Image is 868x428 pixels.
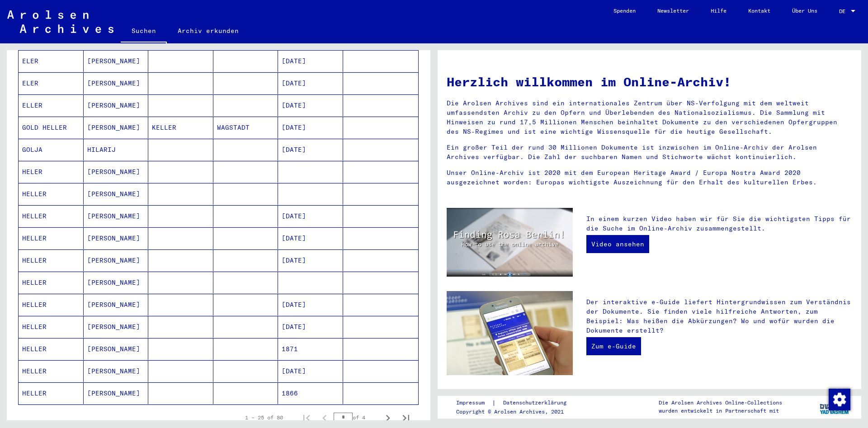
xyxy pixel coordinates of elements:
mat-cell: [PERSON_NAME] [84,272,149,293]
p: Der interaktive e-Guide liefert Hintergrundwissen zum Verständnis der Dokumente. Sie finden viele... [586,297,852,335]
mat-cell: HELER [19,161,84,183]
div: of 4 [334,413,379,422]
mat-cell: HELLER [19,316,84,338]
a: Suchen [121,20,167,43]
img: Arolsen_neg.svg [7,10,113,33]
button: First page [297,409,316,427]
a: Video ansehen [586,235,649,253]
div: 1 – 25 of 80 [245,414,283,422]
mat-cell: [PERSON_NAME] [84,382,149,404]
mat-cell: [PERSON_NAME] [84,72,149,94]
mat-cell: ELLER [19,94,84,116]
mat-cell: [DATE] [278,94,343,116]
mat-cell: KELLER [148,117,213,138]
mat-cell: [DATE] [278,139,343,160]
mat-cell: WAGSTADT [213,117,278,138]
button: Next page [379,409,397,427]
mat-cell: [PERSON_NAME] [84,227,149,249]
a: Zum e-Guide [586,337,641,355]
mat-cell: HELLER [19,294,84,315]
a: Datenschutzerklärung [496,398,577,408]
mat-cell: [PERSON_NAME] [84,94,149,116]
mat-cell: [DATE] [278,72,343,94]
mat-cell: HELLER [19,338,84,360]
button: Previous page [316,409,334,427]
mat-cell: HELLER [19,183,84,205]
mat-cell: ELER [19,50,84,72]
p: Copyright © Arolsen Archives, 2021 [456,408,577,416]
mat-cell: 1871 [278,338,343,360]
div: | [456,398,577,408]
mat-cell: [PERSON_NAME] [84,117,149,138]
p: In einem kurzen Video haben wir für Sie die wichtigsten Tipps für die Suche im Online-Archiv zusa... [586,214,852,233]
p: Ein großer Teil der rund 30 Millionen Dokumente ist inzwischen im Online-Archiv der Arolsen Archi... [447,143,852,162]
mat-cell: [DATE] [278,205,343,227]
mat-cell: HELLER [19,205,84,227]
mat-cell: [PERSON_NAME] [84,249,149,271]
mat-cell: [PERSON_NAME] [84,338,149,360]
img: Zustimmung ändern [829,389,850,410]
mat-cell: HELLER [19,249,84,271]
mat-cell: [PERSON_NAME] [84,294,149,315]
mat-cell: HELLER [19,227,84,249]
p: Die Arolsen Archives sind ein internationales Zentrum über NS-Verfolgung mit dem weltweit umfasse... [447,99,852,136]
mat-cell: [PERSON_NAME] [84,183,149,205]
img: yv_logo.png [818,395,852,418]
mat-cell: [PERSON_NAME] [84,50,149,72]
mat-cell: [PERSON_NAME] [84,161,149,183]
a: Impressum [456,398,492,408]
mat-cell: GOLJA [19,139,84,160]
mat-cell: [DATE] [278,294,343,315]
mat-cell: [DATE] [278,117,343,138]
mat-cell: [PERSON_NAME] [84,316,149,338]
mat-cell: HELLER [19,360,84,382]
button: Last page [397,409,415,427]
span: DE [839,8,849,14]
p: wurden entwickelt in Partnerschaft mit [659,407,782,415]
h1: Herzlich willkommen im Online-Archiv! [447,72,852,91]
mat-cell: HILARIJ [84,139,149,160]
a: Archiv erkunden [167,20,250,42]
p: Die Arolsen Archives Online-Collections [659,399,782,407]
img: video.jpg [447,208,573,277]
mat-cell: [DATE] [278,249,343,271]
mat-cell: [PERSON_NAME] [84,205,149,227]
mat-cell: [DATE] [278,360,343,382]
mat-cell: HELLER [19,382,84,404]
mat-cell: [PERSON_NAME] [84,360,149,382]
p: Unser Online-Archiv ist 2020 mit dem European Heritage Award / Europa Nostra Award 2020 ausgezeic... [447,168,852,187]
img: eguide.jpg [447,291,573,375]
mat-cell: [DATE] [278,50,343,72]
mat-cell: 1866 [278,382,343,404]
mat-cell: [DATE] [278,316,343,338]
mat-cell: ELER [19,72,84,94]
mat-cell: [DATE] [278,227,343,249]
mat-cell: HELLER [19,272,84,293]
mat-cell: GOLD HELLER [19,117,84,138]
